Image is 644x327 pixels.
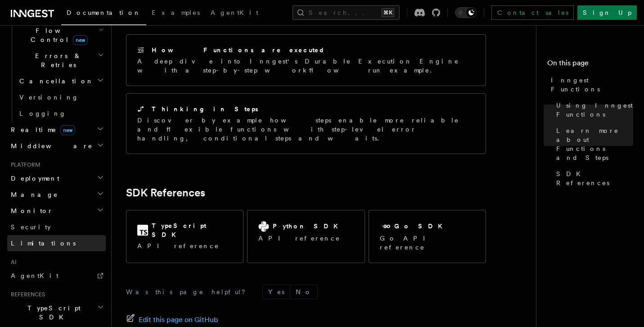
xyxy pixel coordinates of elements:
span: Platform [7,161,41,168]
span: SDK References [556,169,633,187]
a: AgentKit [205,3,264,24]
a: SDK References [126,186,205,199]
a: Learn more about Functions and Steps [553,123,633,166]
a: Inngest Functions [547,72,633,97]
span: Security [11,223,51,231]
kbd: ⌘K [382,8,394,17]
p: Go API reference [380,234,475,252]
a: Edit this page on GitHub [126,313,218,326]
span: Monitor [7,206,53,215]
span: new [60,125,75,135]
button: Realtimenew [7,122,106,138]
a: Go SDKGo API reference [369,210,486,263]
span: AgentKit [211,9,258,16]
a: Thinking in StepsDiscover by example how steps enable more reliable and flexible functions with s... [126,93,486,154]
span: Cancellation [16,77,94,86]
p: Was this page helpful? [126,287,252,296]
span: Limitations [11,240,76,247]
a: Contact sales [491,5,574,20]
h2: Go SDK [394,222,448,231]
button: TypeScript SDK [7,300,106,325]
h4: On this page [547,58,633,72]
span: Deployment [7,174,59,183]
a: Sign Up [577,5,637,20]
button: Search...⌘K [293,5,400,20]
p: A deep dive into Inngest's Durable Execution Engine with a step-by-step workflow run example. [137,57,475,75]
button: Monitor [7,203,106,219]
span: References [7,291,45,298]
span: Versioning [19,94,79,101]
p: API reference [258,234,343,243]
a: Limitations [7,235,106,251]
span: Errors & Retries [16,51,98,69]
h2: Thinking in Steps [152,104,258,114]
a: Documentation [61,3,146,25]
span: AgentKit [11,272,59,279]
button: Middleware [7,138,106,154]
span: Edit this page on GitHub [139,313,218,326]
span: Examples [152,9,200,16]
a: Python SDKAPI reference [247,210,365,263]
span: Middleware [7,141,93,150]
a: Versioning [16,89,106,105]
span: Realtime [7,125,75,134]
a: How Functions are executedA deep dive into Inngest's Durable Execution Engine with a step-by-step... [126,34,486,86]
a: Examples [146,3,205,24]
button: Yes [263,285,290,299]
button: Deployment [7,170,106,186]
span: AI [7,259,17,266]
button: Toggle dark mode [455,7,477,18]
button: Manage [7,186,106,203]
span: Inngest Functions [551,76,633,94]
button: Flow Controlnew [16,23,106,48]
h2: How Functions are executed [152,45,325,54]
p: API reference [137,241,232,250]
span: Documentation [67,9,141,16]
a: TypeScript SDKAPI reference [126,210,243,263]
a: Security [7,219,106,235]
span: Flow Control [16,26,99,44]
span: Manage [7,190,58,199]
a: Logging [16,105,106,122]
p: Discover by example how steps enable more reliable and flexible functions with step-level error h... [137,116,475,143]
a: Using Inngest Functions [553,97,633,123]
a: AgentKit [7,268,106,284]
button: Errors & Retries [16,48,106,73]
span: Logging [19,110,66,117]
span: new [73,35,88,45]
span: Using Inngest Functions [556,101,633,119]
span: Learn more about Functions and Steps [556,126,633,162]
h2: TypeScript SDK [152,221,232,239]
a: SDK References [553,166,633,191]
button: No [290,285,317,299]
h2: Python SDK [273,222,343,231]
button: Cancellation [16,73,106,89]
span: TypeScript SDK [7,304,97,322]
